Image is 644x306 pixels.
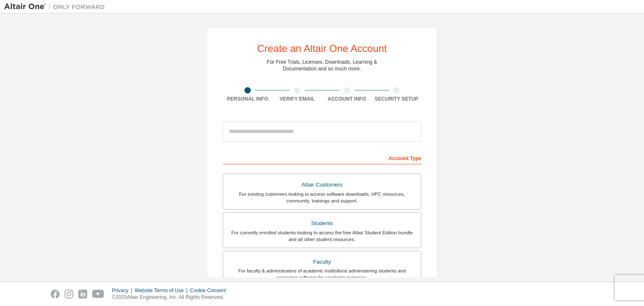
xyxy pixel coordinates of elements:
div: For currently enrolled students looking to access the free Altair Student Edition bundle and all ... [228,229,416,243]
div: Cookie Consent [190,287,231,294]
img: instagram.svg [65,290,73,298]
div: For faculty & administrators of academic institutions administering students and accessing softwa... [228,267,416,281]
div: Account Type [223,151,421,164]
div: Account Info [322,96,372,102]
img: Altair One [4,3,109,11]
div: For Free Trials, Licenses, Downloads, Learning & Documentation and so much more. [267,59,377,72]
div: Altair Customers [228,179,416,191]
div: Faculty [228,256,416,268]
img: youtube.svg [92,290,104,298]
div: Students [228,218,416,229]
img: linkedin.svg [78,290,87,298]
div: Verify Email [273,96,322,102]
div: Website Terms of Use [135,287,190,294]
p: © 2025 Altair Engineering, Inc. All Rights Reserved. [112,294,231,301]
div: Create an Altair One Account [257,44,387,54]
div: Security Setup [372,96,422,102]
img: facebook.svg [51,290,60,298]
div: Personal Info [223,96,273,102]
div: For existing customers looking to access software downloads, HPC resources, community, trainings ... [228,191,416,204]
div: Privacy [112,287,135,294]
